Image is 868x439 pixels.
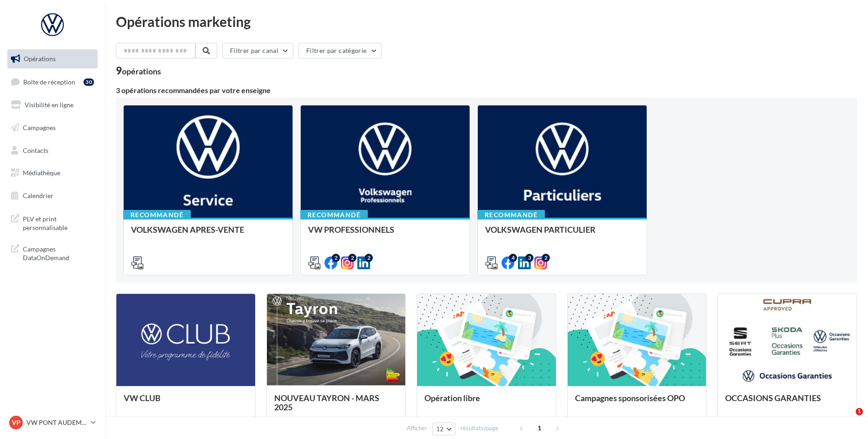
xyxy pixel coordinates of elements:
span: VW CLUB [124,393,161,403]
a: VP VW PONT AUDEMER [7,414,98,431]
iframe: Intercom live chat [837,408,859,430]
div: Recommandé [300,210,368,220]
div: Recommandé [123,210,191,220]
a: Boîte de réception30 [5,72,99,92]
div: 2 [348,254,356,262]
span: Campagnes DataOnDemand [23,243,94,262]
span: 1 [856,408,863,415]
div: Opérations marketing [116,15,857,28]
button: 12 [432,423,455,435]
span: Visibilité en ligne [25,101,73,109]
span: NOUVEAU TAYRON - MARS 2025 [274,393,379,412]
a: PLV et print personnalisable [5,209,99,236]
span: résultats/page [460,424,498,433]
span: 1 [532,421,547,435]
div: 2 [332,254,340,262]
span: Calendrier [23,192,53,199]
div: 9 [116,66,161,76]
button: Filtrer par catégorie [298,43,382,58]
span: PLV et print personnalisable [23,213,94,232]
span: Opération libre [424,393,480,403]
a: Médiathèque [5,163,99,183]
a: Campagnes [5,118,99,137]
a: Opérations [5,49,99,68]
span: VW PROFESSIONNELS [308,225,394,235]
span: Afficher [407,424,427,433]
div: 3 opérations recommandées par votre enseigne [116,87,857,94]
span: Campagnes sponsorisées OPO [575,393,685,403]
span: 12 [436,425,444,433]
div: opérations [122,67,161,75]
div: 2 [542,254,550,262]
a: Visibilité en ligne [5,95,99,115]
p: VW PONT AUDEMER [26,418,87,427]
span: VOLKSWAGEN PARTICULIER [485,225,596,235]
div: 30 [84,78,94,86]
span: Opérations [24,55,56,63]
span: OCCASIONS GARANTIES [725,393,821,403]
span: Contacts [23,146,48,154]
button: Filtrer par canal [222,43,293,58]
span: Campagnes [23,124,56,131]
span: Boîte de réception [23,78,75,85]
a: Calendrier [5,186,99,205]
a: Contacts [5,141,99,160]
div: 3 [525,254,533,262]
div: 4 [509,254,517,262]
div: Recommandé [477,210,545,220]
span: VOLKSWAGEN APRES-VENTE [131,225,244,235]
span: Médiathèque [23,169,60,177]
span: VP [12,418,21,427]
div: 2 [365,254,373,262]
a: Campagnes DataOnDemand [5,239,99,266]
